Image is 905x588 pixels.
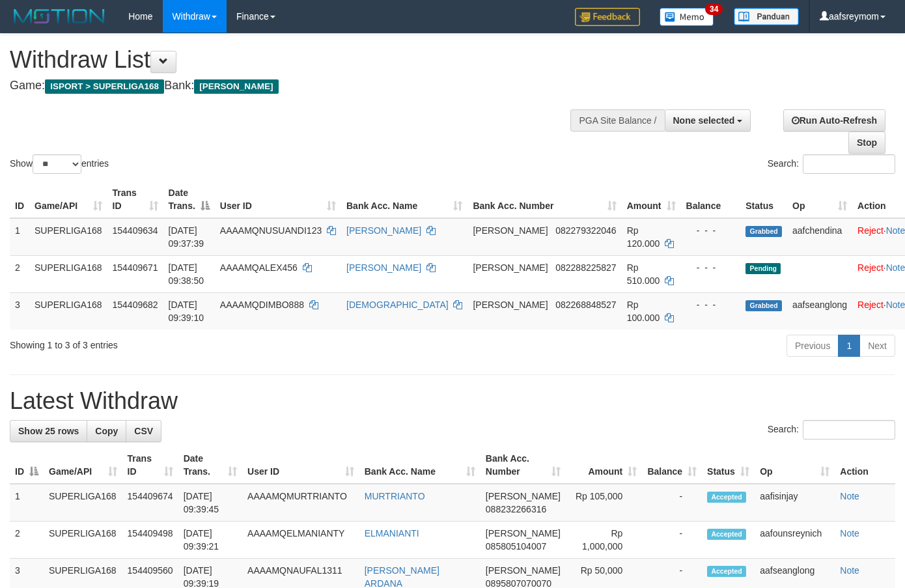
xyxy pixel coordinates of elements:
[18,426,79,436] span: Show 25 rows
[783,109,885,132] a: Run Auto-Refresh
[10,154,109,174] label: Show entries
[346,262,421,273] a: [PERSON_NAME]
[486,541,546,552] span: Copy 085805104007 to clipboard
[467,181,621,218] th: Bank Acc. Number: activate to sort column ascending
[10,447,44,484] th: ID: activate to sort column descending
[87,420,126,442] a: Copy
[642,484,702,522] td: -
[29,292,107,329] td: SUPERLIGA168
[566,447,642,484] th: Amount: activate to sort column ascending
[359,447,480,484] th: Bank Acc. Name: activate to sort column ascending
[10,522,44,559] td: 2
[840,528,859,539] a: Note
[570,109,664,132] div: PGA Site Balance /
[627,225,660,249] span: Rp 120.000
[686,261,736,274] div: - - -
[745,263,781,274] span: Pending
[627,262,660,286] span: Rp 510.000
[555,262,616,273] span: Copy 082288225827 to clipboard
[242,447,359,484] th: User ID: activate to sort column ascending
[555,225,616,236] span: Copy 082279322046 to clipboard
[10,420,87,442] a: Show 25 rows
[486,491,561,501] span: [PERSON_NAME]
[10,218,29,256] td: 1
[838,335,860,357] a: 1
[473,225,548,236] span: [PERSON_NAME]
[10,292,29,329] td: 3
[169,300,204,323] span: [DATE] 09:39:10
[10,79,591,92] h4: Game: Bank:
[627,300,660,323] span: Rp 100.000
[486,504,546,514] span: Copy 088232266316 to clipboard
[473,300,548,310] span: [PERSON_NAME]
[215,181,341,218] th: User ID: activate to sort column ascending
[365,491,425,501] a: MURTRIANTO
[622,181,681,218] th: Amount: activate to sort column ascending
[566,484,642,522] td: Rp 105,000
[803,154,895,174] input: Search:
[642,522,702,559] td: -
[178,522,242,559] td: [DATE] 09:39:21
[555,300,616,310] span: Copy 082268848527 to clipboard
[163,181,215,218] th: Date Trans.: activate to sort column descending
[122,447,178,484] th: Trans ID: activate to sort column ascending
[755,522,835,559] td: aafounsreynich
[44,522,122,559] td: SUPERLIGA168
[755,484,835,522] td: aafisinjay
[178,484,242,522] td: [DATE] 09:39:45
[665,109,751,132] button: None selected
[473,262,548,273] span: [PERSON_NAME]
[707,529,746,540] span: Accepted
[859,335,895,357] a: Next
[10,7,109,26] img: MOTION_logo.png
[787,218,852,256] td: aafchendina
[178,447,242,484] th: Date Trans.: activate to sort column ascending
[44,484,122,522] td: SUPERLIGA168
[575,8,640,26] img: Feedback.jpg
[10,255,29,292] td: 2
[220,300,304,310] span: AAAAMQDIMBO888
[787,292,852,329] td: aafseanglong
[857,225,884,236] a: Reject
[840,565,859,576] a: Note
[10,333,367,352] div: Showing 1 to 3 of 3 entries
[169,225,204,249] span: [DATE] 09:37:39
[122,484,178,522] td: 154409674
[10,47,591,73] h1: Withdraw List
[734,8,799,25] img: panduan.png
[194,79,278,94] span: [PERSON_NAME]
[768,420,895,440] label: Search:
[33,154,81,174] select: Showentries
[113,225,158,236] span: 154409634
[740,181,787,218] th: Status
[169,262,204,286] span: [DATE] 09:38:50
[707,566,746,577] span: Accepted
[835,447,895,484] th: Action
[803,420,895,440] input: Search:
[45,79,164,94] span: ISPORT > SUPERLIGA168
[681,181,741,218] th: Balance
[29,218,107,256] td: SUPERLIGA168
[686,298,736,311] div: - - -
[113,300,158,310] span: 154409682
[220,225,322,236] span: AAAAMQNUSUANDI123
[44,447,122,484] th: Game/API: activate to sort column ascending
[29,181,107,218] th: Game/API: activate to sort column ascending
[787,335,839,357] a: Previous
[346,300,449,310] a: [DEMOGRAPHIC_DATA]
[745,226,782,237] span: Grabbed
[122,522,178,559] td: 154409498
[242,522,359,559] td: AAAAMQELMANIANTY
[787,181,852,218] th: Op: activate to sort column ascending
[486,565,561,576] span: [PERSON_NAME]
[705,3,723,15] span: 34
[768,154,895,174] label: Search:
[566,522,642,559] td: Rp 1,000,000
[642,447,702,484] th: Balance: activate to sort column ascending
[10,484,44,522] td: 1
[10,388,895,414] h1: Latest Withdraw
[346,225,421,236] a: [PERSON_NAME]
[480,447,566,484] th: Bank Acc. Number: activate to sort column ascending
[220,262,298,273] span: AAAAMQALEX456
[365,528,419,539] a: ELMANIANTI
